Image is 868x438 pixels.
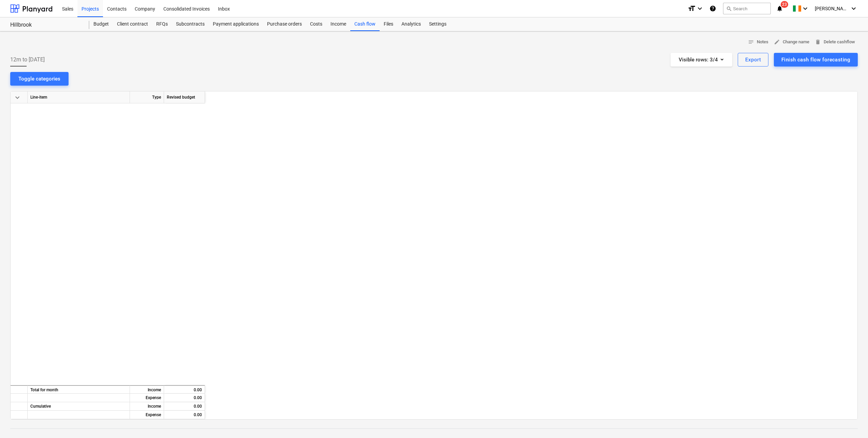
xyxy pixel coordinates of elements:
[380,17,397,31] a: Files
[726,6,732,11] span: search
[815,6,849,11] span: [PERSON_NAME]
[28,385,130,394] div: Total for month
[812,37,858,47] button: Delete cashflow
[172,17,209,31] a: Subcontracts
[13,93,21,102] span: keyboard_arrow_down
[10,56,45,64] span: 12m to [DATE]
[723,3,771,14] button: Search
[164,394,205,402] div: 0.00
[89,17,113,31] a: Budget
[745,55,761,64] div: Export
[748,39,754,45] span: notes
[28,91,130,103] div: Line-item
[130,411,164,419] div: Expense
[815,38,855,46] span: Delete cashflow
[696,4,704,13] i: keyboard_arrow_down
[745,37,771,47] button: Notes
[748,38,768,46] span: Notes
[397,17,425,31] a: Analytics
[774,39,780,45] span: edit
[130,394,164,402] div: Expense
[834,405,868,438] iframe: Chat Widget
[130,91,164,103] div: Type
[679,55,724,64] div: Visible rows : 3/4
[28,402,130,411] div: Cumulative
[263,17,306,31] a: Purchase orders
[152,17,172,31] a: RFQs
[164,91,205,103] div: Revised budget
[776,4,783,13] i: notifications
[326,17,350,31] a: Income
[164,411,205,419] div: 0.00
[781,55,850,64] div: Finish cash flow forecasting
[771,37,812,47] button: Change name
[801,4,809,13] i: keyboard_arrow_down
[688,4,696,13] i: format_size
[738,53,768,67] button: Export
[850,4,858,13] i: keyboard_arrow_down
[130,402,164,411] div: Income
[671,53,732,67] button: Visible rows:3/4
[113,17,152,31] a: Client contract
[774,53,858,67] button: Finish cash flow forecasting
[350,17,380,31] a: Cash flow
[209,17,263,31] a: Payment applications
[306,17,326,31] a: Costs
[10,72,69,86] button: Toggle categories
[18,74,60,83] div: Toggle categories
[164,385,205,394] div: 0.00
[130,385,164,394] div: Income
[709,4,716,13] i: Knowledge base
[425,17,451,31] a: Settings
[774,38,809,46] span: Change name
[781,1,788,8] span: 23
[164,402,205,411] div: 0.00
[815,39,821,45] span: delete
[10,21,81,29] div: Hillbrook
